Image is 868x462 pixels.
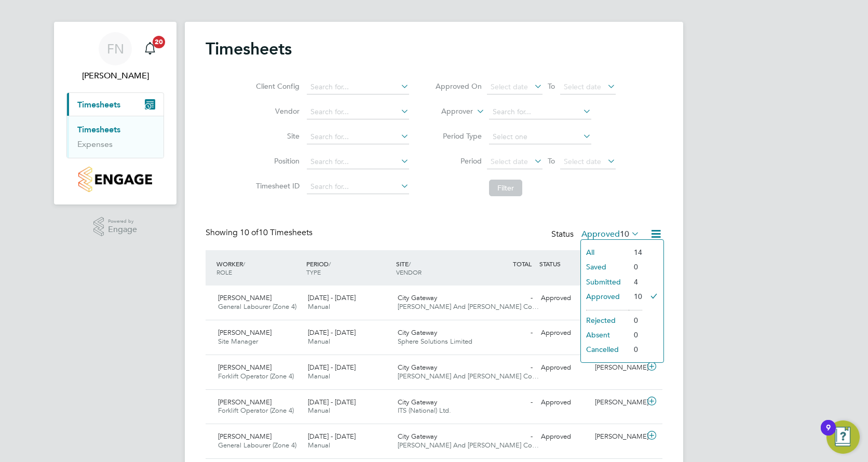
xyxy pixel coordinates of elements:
input: Search for... [307,180,409,194]
a: Expenses [77,139,113,149]
div: 9 [826,428,831,441]
span: Select date [564,157,601,166]
label: Client Config [253,81,300,91]
a: Timesheets [77,125,120,134]
span: TYPE [306,268,321,276]
span: Manual [308,337,330,346]
span: Manual [308,406,330,415]
label: Timesheet ID [253,181,300,191]
li: 10 [629,289,642,304]
li: 0 [629,313,642,328]
a: FN[PERSON_NAME] [66,32,164,82]
span: Site Manager [218,337,258,346]
div: PERIOD [304,254,394,281]
div: Timesheets [67,116,164,158]
a: Powered byEngage [93,217,138,237]
span: Manual [308,372,330,381]
span: To [545,154,558,168]
span: [DATE] - [DATE] [308,398,356,406]
div: - [483,324,537,342]
input: Search for... [307,105,409,119]
span: Forklift Operator (Zone 4) [218,406,294,415]
div: Status [551,227,642,242]
span: [PERSON_NAME] [218,432,272,441]
div: STATUS [537,254,591,273]
span: [PERSON_NAME] And [PERSON_NAME] Co… [398,441,539,450]
nav: Main navigation [54,22,177,205]
div: [PERSON_NAME] [591,428,645,445]
div: Approved [537,324,591,342]
li: Saved [581,260,629,274]
span: City Gateway [398,432,437,441]
span: Powered by [108,217,137,226]
li: Cancelled [581,342,629,357]
img: countryside-properties-logo-retina.png [78,167,152,192]
label: Approver [426,106,473,117]
label: Approved On [435,81,482,91]
label: Approved [581,229,640,239]
input: Search for... [307,80,409,94]
li: Approved [581,289,629,304]
span: Sphere Solutions Limited [398,337,472,346]
span: Frazer Newsome [66,70,164,82]
span: / [243,260,245,268]
span: General Labourer (Zone 4) [218,302,296,311]
div: Approved [537,290,591,307]
div: [PERSON_NAME] [591,394,645,411]
span: 20 [153,36,165,48]
span: [PERSON_NAME] [218,328,272,337]
span: ITS (National) Ltd. [398,406,451,415]
div: SITE [394,254,483,281]
a: 20 [140,32,160,65]
span: 10 [620,229,629,239]
input: Select one [489,130,591,144]
span: 10 of [240,227,259,238]
span: City Gateway [398,328,437,337]
span: Engage [108,225,137,234]
li: All [581,245,629,260]
span: Select date [491,157,528,166]
div: Approved [537,394,591,411]
li: Rejected [581,313,629,328]
label: Period Type [435,131,482,141]
label: Period [435,156,482,166]
span: City Gateway [398,293,437,302]
span: Manual [308,441,330,450]
label: Vendor [253,106,300,116]
span: VENDOR [396,268,422,276]
li: 0 [629,260,642,274]
span: FN [107,42,124,56]
label: Site [253,131,300,141]
span: General Labourer (Zone 4) [218,441,296,450]
span: [DATE] - [DATE] [308,432,356,441]
div: [PERSON_NAME] [591,359,645,376]
div: - [483,428,537,445]
li: 14 [629,245,642,260]
div: WORKER [214,254,304,281]
li: Absent [581,328,629,342]
div: - [483,290,537,307]
span: Timesheets [77,100,120,110]
button: Open Resource Center, 9 new notifications [826,420,860,454]
span: [PERSON_NAME] [218,293,272,302]
span: City Gateway [398,363,437,372]
a: Go to home page [66,167,164,192]
span: / [409,260,411,268]
span: [PERSON_NAME] [218,398,272,406]
input: Search for... [307,130,409,144]
span: Manual [308,302,330,311]
div: Approved [537,428,591,445]
span: [DATE] - [DATE] [308,363,356,372]
span: Select date [491,82,528,91]
li: Submitted [581,275,629,289]
h2: Timesheets [206,38,292,59]
span: [DATE] - [DATE] [308,293,356,302]
li: 0 [629,328,642,342]
span: Select date [564,82,601,91]
input: Search for... [489,105,591,119]
input: Search for... [307,155,409,169]
span: [PERSON_NAME] [218,363,272,372]
div: Showing [206,227,315,238]
span: ROLE [216,268,232,276]
button: Filter [489,180,522,196]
